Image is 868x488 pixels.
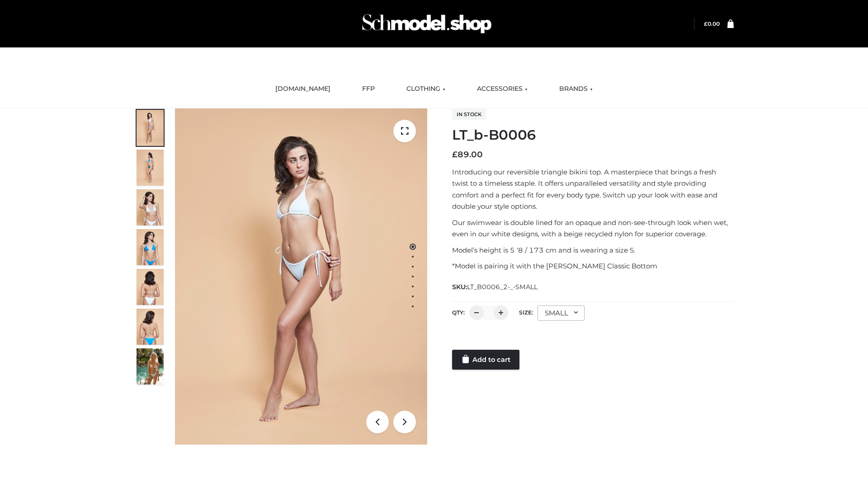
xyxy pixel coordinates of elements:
[470,79,534,99] a: ACCESSORIES
[452,282,538,292] span: SKU:
[175,108,427,445] img: ArielClassicBikiniTop_CloudNine_AzureSky_OW114ECO_1
[137,309,164,345] img: ArielClassicBikiniTop_CloudNine_AzureSky_OW114ECO_8-scaled.jpg
[467,283,538,291] span: LT_B0006_2-_-SMALL
[452,150,458,160] span: £
[137,150,164,186] img: ArielClassicBikiniTop_CloudNine_AzureSky_OW114ECO_2-scaled.jpg
[519,309,533,316] label: Size:
[359,6,495,42] img: Schmodel Admin 964
[452,127,734,143] h1: LT_b-B0006
[452,244,734,256] p: Model’s height is 5 ‘8 / 173 cm and is wearing a size S.
[269,79,337,99] a: [DOMAIN_NAME]
[400,79,452,99] a: CLOTHING
[452,217,734,240] p: Our swimwear is double lined for an opaque and non-see-through look when wet, even in our white d...
[452,350,519,370] a: Add to cart
[452,309,465,316] label: QTY:
[452,109,486,120] span: In stock
[452,150,483,160] bdi: 89.00
[137,348,164,385] img: Arieltop_CloudNine_AzureSky2.jpg
[538,305,585,321] div: SMALL
[704,20,708,27] span: £
[452,260,734,272] p: *Model is pairing it with the [PERSON_NAME] Classic Bottom
[137,110,164,146] img: ArielClassicBikiniTop_CloudNine_AzureSky_OW114ECO_1-scaled.jpg
[355,79,382,99] a: FFP
[137,189,164,225] img: ArielClassicBikiniTop_CloudNine_AzureSky_OW114ECO_3-scaled.jpg
[452,166,734,212] p: Introducing our reversible triangle bikini top. A masterpiece that brings a fresh twist to a time...
[137,229,164,265] img: ArielClassicBikiniTop_CloudNine_AzureSky_OW114ECO_4-scaled.jpg
[704,20,720,27] bdi: 0.00
[552,79,599,99] a: BRANDS
[137,269,164,305] img: ArielClassicBikiniTop_CloudNine_AzureSky_OW114ECO_7-scaled.jpg
[704,20,720,27] a: £0.00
